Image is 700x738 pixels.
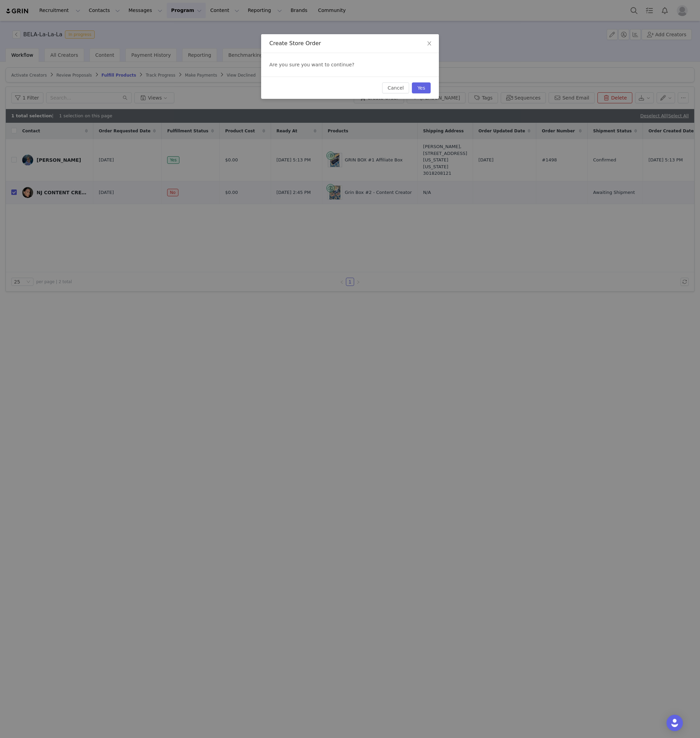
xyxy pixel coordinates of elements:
i: icon: close [427,41,432,46]
button: Yes [412,82,431,93]
div: Open Intercom Messenger [667,715,683,731]
div: Create Store Order [269,40,431,47]
div: Are you sure you want to continue? [261,53,439,77]
button: Close [420,34,439,53]
button: Cancel [382,82,409,93]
